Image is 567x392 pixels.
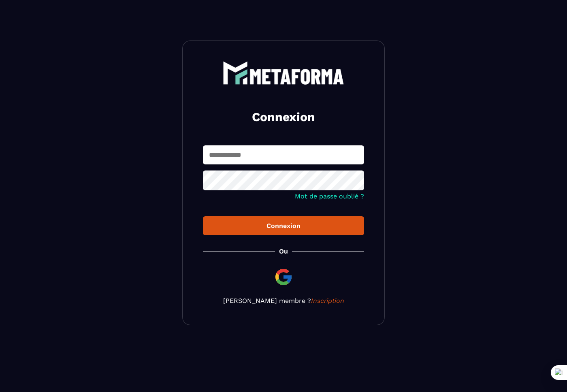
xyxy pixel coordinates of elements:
h2: Connexion [213,109,354,125]
img: google [274,267,293,287]
a: Inscription [311,297,344,305]
div: Connexion [209,222,358,230]
a: Mot de passe oublié ? [295,192,364,200]
p: [PERSON_NAME] membre ? [203,297,364,305]
button: Connexion [203,216,364,235]
p: Ou [279,247,288,255]
img: logo [223,61,344,85]
a: logo [203,61,364,85]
